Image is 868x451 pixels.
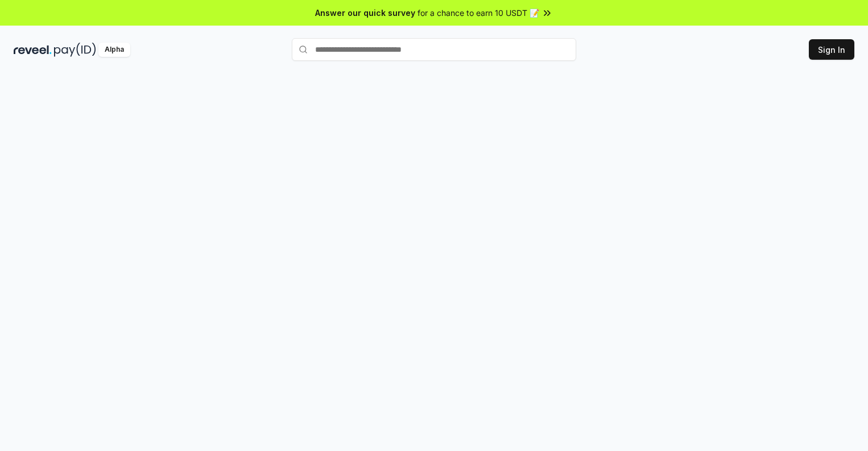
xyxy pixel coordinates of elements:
[315,7,415,19] span: Answer our quick survey
[809,39,854,60] button: Sign In
[14,43,52,57] img: reveel_dark
[54,43,96,57] img: pay_id
[98,43,130,57] div: Alpha
[418,7,539,19] span: for a chance to earn 10 USDT 📝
